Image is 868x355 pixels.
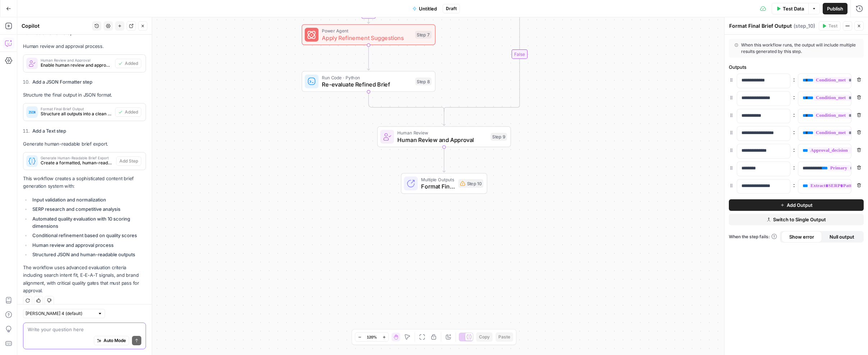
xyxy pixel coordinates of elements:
span: Create a formatted, human-readable version of the content brief for easy sharing [41,160,113,166]
g: Edge from step_9 to step_10 [443,147,445,172]
span: Copy [479,334,490,340]
span: Added [125,109,138,115]
span: Apply Refinement Suggestions [322,34,412,42]
div: Step 9 [491,133,507,141]
strong: Add a Text step [32,128,66,134]
span: Multiple Outputs [421,176,455,183]
strong: Add a JSON Formatter step [32,79,92,85]
span: Draft [446,5,457,12]
button: Paste [495,332,513,342]
span: : [793,93,795,101]
span: Auto Mode [104,337,126,344]
span: : [793,110,795,119]
input: Claude Sonnet 4 (default) [26,310,95,317]
span: Show error [789,233,814,240]
span: Paste [498,334,510,340]
button: Added [115,107,141,117]
p: Human review and approval process. [23,43,146,50]
span: Publish [827,5,843,12]
textarea: Format Final Brief Output [729,22,792,30]
strong: Automated quality evaluation with 10 scoring dimensions [32,216,130,229]
span: Add Output [787,201,813,209]
g: Edge from step_8 to step_6-conditional-end [369,92,444,112]
g: Edge from step_6-conditional-end to step_9 [443,110,445,125]
button: Publish [823,3,848,14]
div: Step 10 [458,179,484,188]
span: Test [828,23,837,29]
span: : [793,181,795,189]
strong: Human review and approval process [32,242,114,248]
span: Untitled [419,5,437,12]
span: Power Agent [322,27,412,34]
span: Generate Human-Readable Brief Export [41,156,113,160]
span: Added [125,60,138,67]
p: Structure the final output in JSON format. [23,91,146,99]
strong: Input validation and normalization [32,197,106,203]
span: Human Review [397,129,487,136]
span: Human Review and Approval [397,136,487,144]
g: Edge from step_7 to step_8 [367,45,370,70]
div: Human ReviewHuman Review and ApprovalStep 9 [377,127,511,147]
button: Null output [822,231,863,243]
span: Format Final Brief Output [41,107,112,111]
div: Step 7 [415,31,432,39]
span: Structure all outputs into a clean JSON format for easy consumption [41,111,112,117]
button: Add Output [729,199,864,211]
button: Test Data [772,3,808,14]
p: Generate human-readable brief export. [23,140,146,148]
span: : [793,163,795,172]
div: Copilot [22,22,90,30]
button: Added [115,59,141,68]
div: Power AgentApply Refinement SuggestionsStep 7 [302,24,435,45]
span: 120% [367,334,377,340]
button: Test [819,21,841,31]
span: Switch to Single Output [773,216,826,223]
div: Multiple OutputsFormat Final Brief OutputStep 10 [377,173,511,194]
div: When this workflow runs, the output will include multiple results generated by this step. [735,42,858,55]
span: Re-evaluate Refined Brief [322,80,412,89]
p: This workflow creates a sophisticated content brief generation system with: [23,175,146,190]
span: ( step_10 ) [794,22,815,30]
a: When the step fails: [729,234,777,240]
strong: Conditional refinement based on quality scores [32,232,137,238]
span: Format Final Brief Output [421,182,455,191]
div: Step 8 [415,77,432,85]
button: Add Step [116,156,141,166]
p: The workflow uses advanced evaluation criteria including search intent fit, E-E-A-T signals, and ... [23,264,146,294]
strong: SERP research and competitive analysis [32,206,120,212]
button: Switch to Single Output [729,214,864,225]
span: Add Step [119,158,138,164]
button: Auto Mode [94,336,129,345]
span: : [793,128,795,136]
span: Run Code · Python [322,74,412,81]
span: Enable human review and approval of the generated content brief [41,62,112,68]
span: : [793,75,795,84]
span: Human Review and Approval [41,58,112,62]
button: Copy [476,332,493,342]
button: Untitled [408,3,441,14]
span: Null output [830,233,854,240]
span: : [793,145,795,154]
div: Outputs [729,63,864,71]
div: Run Code · PythonRe-evaluate Refined BriefStep 8 [302,71,435,92]
strong: Structured JSON and human-readable outputs [32,252,135,257]
span: Test Data [783,5,804,12]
